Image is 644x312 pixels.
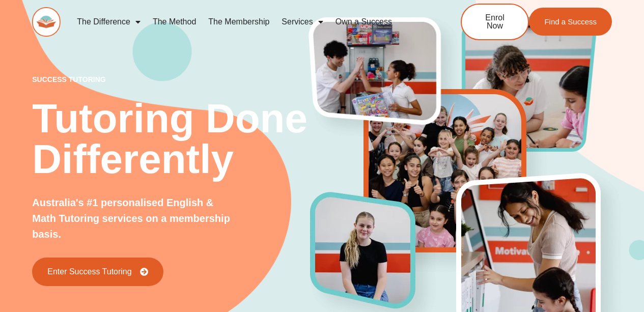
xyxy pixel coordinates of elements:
[71,10,147,34] a: The Difference
[477,14,513,30] span: Enrol Now
[529,8,612,36] a: Find a Success
[461,4,529,40] a: Enrol Now
[202,10,275,34] a: The Membership
[32,98,310,180] h2: Tutoring Done Differently
[71,10,427,34] nav: Menu
[47,268,131,276] span: Enter Success Tutoring
[275,10,329,34] a: Services
[32,195,235,242] p: Australia's #1 personalised English & Math Tutoring services on a membership basis.
[32,258,163,286] a: Enter Success Tutoring
[147,10,202,34] a: The Method
[329,10,398,34] a: Own a Success
[32,76,310,83] p: success tutoring
[544,18,597,25] span: Find a Success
